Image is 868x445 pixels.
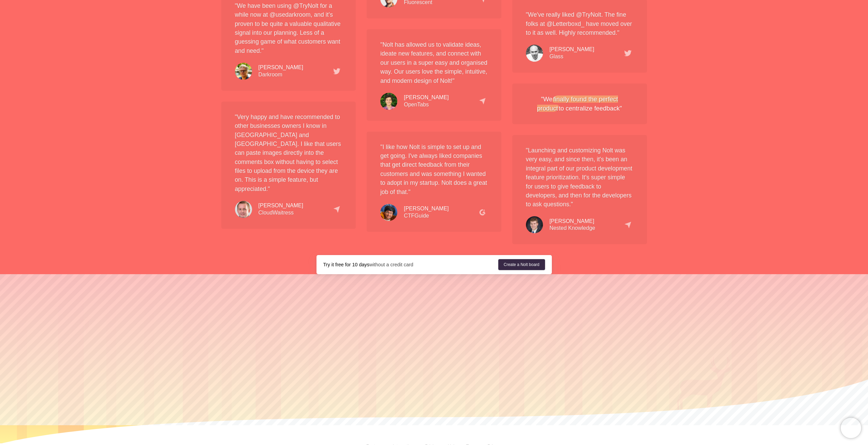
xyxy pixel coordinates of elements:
[259,202,304,209] div: [PERSON_NAME]
[380,40,488,85] p: "Nolt has allowed us to validate ideas, ideate new features, and connect with our users in a supe...
[526,45,543,62] img: testimonial-tomwatson.c8c24550f9.jpg
[841,418,861,438] iframe: Chatra live chat
[549,46,594,60] div: Glass
[404,205,449,220] div: CTFGuide
[259,202,304,217] div: CloudWaitress
[526,216,543,233] img: testimonial-kevin.7f980a5c3c.jpg
[479,209,486,216] img: g2.cb6f757962.png
[404,205,449,212] div: [PERSON_NAME]
[235,113,342,194] p: "Very happy and have recommended to other businesses owners I know in [GEOGRAPHIC_DATA] and [GEOG...
[624,50,631,56] img: testimonial-tweet.366304717c.png
[333,68,340,74] img: testimonial-tweet.366304717c.png
[479,98,486,105] img: capterra.78f6e3bf33.png
[235,63,252,80] img: testimonial-jasper.06455394a6.jpg
[549,46,594,53] div: [PERSON_NAME]
[526,146,633,209] p: "Launching and customizing Nolt was very easy, and since then, it's been an integral part of our ...
[235,1,342,55] p: "We have been using @TryNolt for a while now at @usedarkroom, and it’s proven to be quite a valua...
[333,206,340,213] img: capterra.78f6e3bf33.png
[537,95,618,112] em: finally found the perfect product
[235,201,252,218] img: testimonial-christopher.57c50d1362.jpg
[404,94,449,101] div: [PERSON_NAME]
[549,218,595,225] div: [PERSON_NAME]
[380,204,397,221] img: testimonial-pranav.6c855e311b.jpg
[404,94,449,108] div: OpenTabs
[549,218,595,232] div: Nested Knowledge
[624,221,631,228] img: capterra.78f6e3bf33.png
[498,259,545,270] a: Create a Nolt board
[526,94,633,113] div: "We to centralize feedback"
[380,143,488,196] p: "I like how Nolt is simple to set up and get going. I've always liked companies that get direct f...
[323,261,498,268] div: without a credit card
[323,262,369,267] strong: Try it free for 10 days
[380,93,397,110] img: testimonial-umberto.2540ef7933.jpg
[259,64,304,71] div: [PERSON_NAME]
[259,64,304,78] div: Darkroom
[526,10,633,37] p: "We've really liked @TryNolt. The fine folks at @Letterboxd_ have moved over to it as well. Highl...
